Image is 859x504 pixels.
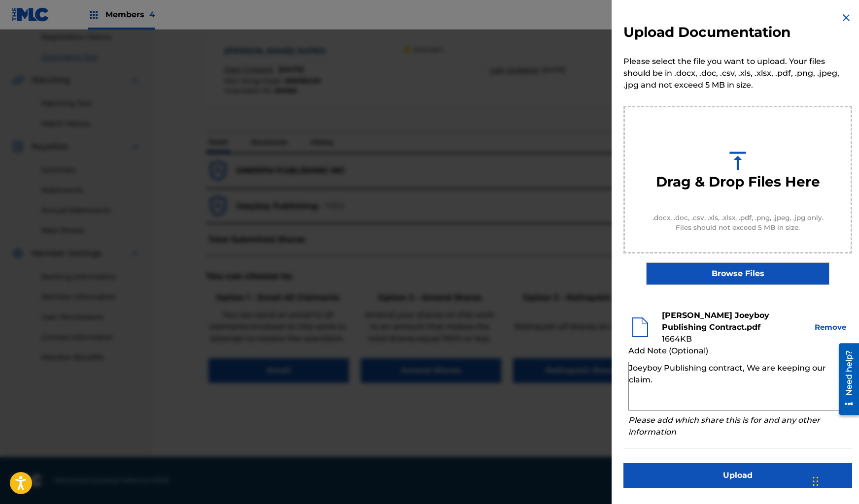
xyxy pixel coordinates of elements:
div: Add Note (Optional) [628,345,847,357]
img: MLC Logo [12,7,50,22]
span: .docx, .doc, .csv, .xls, .xlsx, .pdf, .png, .jpeg, .jpg only. Files should not exceed 5 MB in size. [645,213,831,233]
label: Browse Files [646,262,829,285]
div: Drag [813,467,819,496]
p: Please select the file you want to upload. Your files should be in .docx, .doc, .csv, .xls, .xlsx... [623,56,852,91]
img: file-icon [628,315,652,339]
span: 4 [149,10,155,19]
textarea: Joeyboy Publishing contract, We are keeping our claim. [628,362,847,411]
img: upload [725,149,750,173]
i: Please add which share this is for and any other information [628,415,820,437]
iframe: Resource Center [831,340,859,419]
span: Members [105,9,155,20]
div: 1664 KB [662,333,804,345]
b: [PERSON_NAME] Joeyboy Publishing Contract.pdf [662,311,769,332]
img: Top Rightsholders [88,9,100,21]
h3: Upload Documentation [623,24,790,41]
h3: Drag & Drop Files Here [656,173,820,190]
iframe: Chat Widget [810,457,859,504]
button: Remove [814,322,847,333]
button: Upload [623,463,852,488]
